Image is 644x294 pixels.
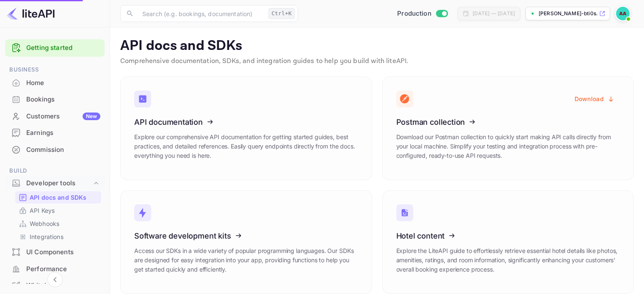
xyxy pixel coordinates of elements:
button: Collapse navigation [47,272,63,287]
p: Webhooks [30,219,59,228]
div: Commission [26,145,100,155]
div: Developer tools [5,176,105,191]
span: Build [5,166,105,176]
div: Customers [26,112,100,121]
div: API Keys [15,204,101,217]
h3: Postman collection [396,118,620,126]
p: Download our Postman collection to quickly start making API calls directly from your local machin... [396,132,620,160]
p: Integrations [30,232,64,241]
img: Apurva Amin [616,7,630,20]
div: Ctrl+K [268,8,295,19]
a: Earnings [5,125,105,140]
div: Whitelabel [26,281,100,291]
div: Home [26,78,100,88]
a: Performance [5,261,105,277]
button: Download [569,91,620,107]
p: Access our SDKs in a wide variety of popular programming languages. Our SDKs are designed for eas... [134,246,358,274]
div: Switch to Sandbox mode [394,9,451,19]
div: Developer tools [26,179,92,188]
p: Explore our comprehensive API documentation for getting started guides, best practices, and detai... [134,132,358,160]
div: CustomersNew [5,108,105,125]
div: UI Components [26,247,100,257]
img: LiteAPI logo [7,7,55,20]
div: Bookings [26,95,100,104]
a: API documentationExplore our comprehensive API documentation for getting started guides, best pra... [120,77,372,180]
div: Commission [5,142,105,158]
div: Home [5,75,105,91]
div: Webhooks [15,217,101,230]
p: API docs and SDKs [120,38,634,55]
input: Search (e.g. bookings, documentation) [137,5,265,22]
h3: Software development kits [134,231,358,240]
div: Performance [5,261,105,278]
a: API docs and SDKs [19,193,98,202]
a: Bookings [5,91,105,107]
span: Production [397,9,431,19]
div: Bookings [5,91,105,108]
a: CustomersNew [5,108,105,124]
a: Hotel contentExplore the LiteAPI guide to effortlessly retrieve essential hotel details like phot... [382,190,634,294]
p: [PERSON_NAME]-bti0s.nuit... [539,10,597,17]
h3: Hotel content [396,231,620,240]
div: Integrations [15,231,101,243]
div: Getting started [5,39,105,57]
div: [DATE] — [DATE] [473,10,515,17]
a: API Keys [19,206,98,215]
div: Earnings [5,125,105,141]
a: UI Components [5,244,105,260]
h3: API documentation [134,118,358,126]
a: Commission [5,142,105,157]
a: Whitelabel [5,278,105,293]
div: New [83,113,100,120]
p: Explore the LiteAPI guide to effortlessly retrieve essential hotel details like photos, amenities... [396,246,620,274]
div: Performance [26,264,100,274]
a: Integrations [19,232,98,241]
p: API Keys [30,206,55,215]
a: Software development kitsAccess our SDKs in a wide variety of popular programming languages. Our ... [120,190,372,294]
a: Getting started [26,43,100,53]
div: UI Components [5,244,105,261]
p: Comprehensive documentation, SDKs, and integration guides to help you build with liteAPI. [120,56,634,66]
div: Earnings [26,128,100,138]
a: Home [5,75,105,91]
span: Business [5,65,105,74]
a: Webhooks [19,219,98,228]
div: API docs and SDKs [15,191,101,203]
p: API docs and SDKs [30,193,87,202]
